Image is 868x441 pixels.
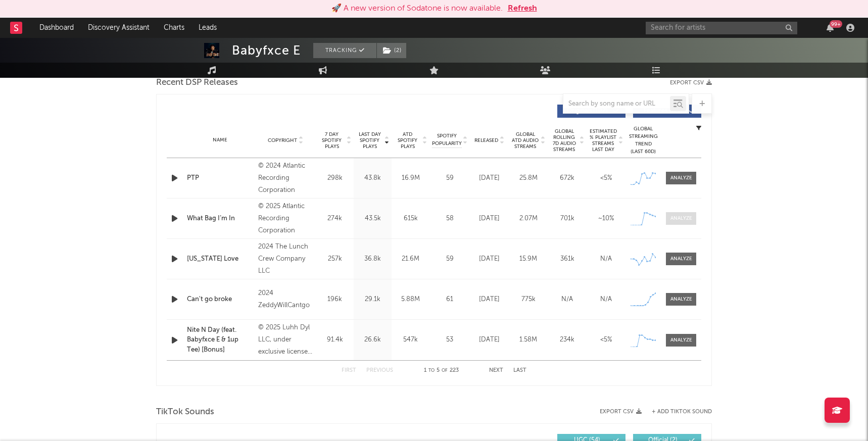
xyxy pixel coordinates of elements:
div: © 2025 Atlantic Recording Corporation [258,201,313,237]
div: 1.58M [511,335,545,345]
div: 1 5 223 [413,365,469,377]
div: 99 + [830,20,842,28]
div: 2.07M [511,214,545,224]
span: of [442,368,448,373]
span: Copyright [268,137,297,143]
div: 29.1k [356,295,389,305]
span: Recent DSP Releases [156,77,238,89]
div: N/A [589,254,623,264]
a: Leads [191,18,224,38]
span: TikTok Sounds [156,406,214,418]
div: 58 [432,214,467,224]
button: + Add TikTok Sound [652,409,712,415]
div: <5% [589,173,623,183]
div: 15.9M [511,254,545,264]
div: [DATE] [472,173,506,183]
button: Last [513,368,526,373]
div: 257k [318,254,351,264]
div: 234k [550,335,584,345]
span: Last Day Spotify Plays [356,131,383,150]
div: Global Streaming Trend (Last 60D) [628,125,658,156]
div: 2024 The Lunch Crew Company LLC [258,241,313,277]
div: 775k [511,295,545,305]
div: [DATE] [472,214,506,224]
div: 615k [394,214,427,224]
span: ( 2 ) [376,43,407,58]
div: 2024 ZeddyWillCantgo [258,287,313,312]
div: ~ 10 % [589,214,623,224]
span: Released [474,137,498,143]
div: 91.4k [318,335,351,345]
a: [US_STATE] Love [187,254,253,264]
a: Nite N Day (feat. Babyfxce E & 1up Tee) [Bonus] [187,325,253,355]
div: 59 [432,173,467,183]
button: 99+ [827,24,834,32]
div: 5.88M [394,295,427,305]
span: 7 Day Spotify Plays [318,131,345,150]
div: 672k [550,173,584,183]
a: Dashboard [32,18,81,38]
div: 36.8k [356,254,389,264]
div: 547k [394,335,427,345]
div: 61 [432,295,467,305]
a: Discovery Assistant [81,18,157,38]
span: Global ATD Audio Streams [511,131,539,150]
button: (2) [377,43,406,58]
div: 196k [318,295,351,305]
div: 701k [550,214,584,224]
div: 53 [432,335,467,345]
button: Tracking [313,43,376,58]
a: What Bag I’m In [187,214,253,224]
div: 361k [550,254,584,264]
div: N/A [589,295,623,305]
div: 🚀 A new version of Sodatone is now available. [331,3,503,15]
div: <5% [589,335,623,345]
div: 298k [318,173,351,183]
div: 26.6k [356,335,389,345]
span: Estimated % Playlist Streams Last Day [589,128,617,153]
button: Export CSV [670,80,712,86]
div: 21.6M [394,254,427,264]
div: 59 [432,254,467,264]
button: Export CSV [600,409,642,415]
button: Next [489,368,503,373]
div: Name [187,136,253,144]
button: + Add TikTok Sound [642,409,712,415]
a: PTP [187,173,253,183]
div: [DATE] [472,254,506,264]
div: © 2025 Luhh Dyl LLC, under exclusive license to 300 Entertainment LLC [258,322,313,358]
span: Spotify Popularity [432,132,462,148]
div: © 2024 Atlantic Recording Corporation [258,160,313,197]
div: Babyfxce E [232,43,301,58]
button: First [342,368,356,373]
button: Previous [366,368,393,373]
div: N/A [550,295,584,305]
div: [DATE] [472,295,506,305]
div: 43.8k [356,173,389,183]
input: Search by song name or URL [563,100,670,108]
button: Refresh [508,3,537,15]
div: 25.8M [511,173,545,183]
div: 16.9M [394,173,427,183]
span: to [428,368,435,373]
a: Charts [157,18,191,38]
div: 43.5k [356,214,389,224]
span: Global Rolling 7D Audio Streams [550,128,578,153]
span: ATD Spotify Plays [394,131,421,150]
a: Can't go broke [187,295,253,305]
div: 274k [318,214,351,224]
div: [DATE] [472,335,506,345]
input: Search for artists [646,22,797,34]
